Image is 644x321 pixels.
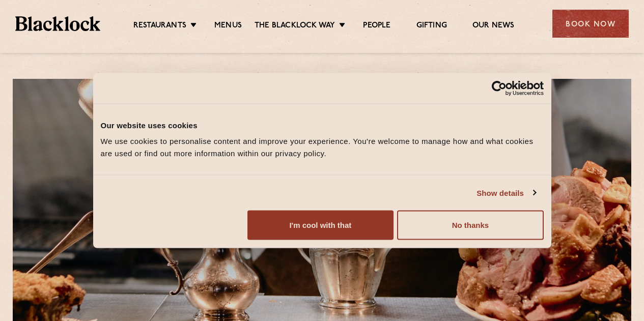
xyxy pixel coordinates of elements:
a: Our News [472,21,515,32]
a: The Blacklock Way [255,21,335,32]
button: No thanks [397,211,543,240]
a: Usercentrics Cookiebot - opens in a new window [455,80,544,96]
div: We use cookies to personalise content and improve your experience. You're welcome to manage how a... [101,135,544,160]
a: People [363,21,390,32]
a: Show details [477,187,536,199]
a: Gifting [416,21,447,32]
img: BL_Textured_Logo-footer-cropped.svg [15,16,100,31]
a: Restaurants [133,21,186,32]
div: Book Now [552,10,629,38]
a: Menus [214,21,242,32]
button: I'm cool with that [247,211,394,240]
div: Our website uses cookies [101,119,544,131]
